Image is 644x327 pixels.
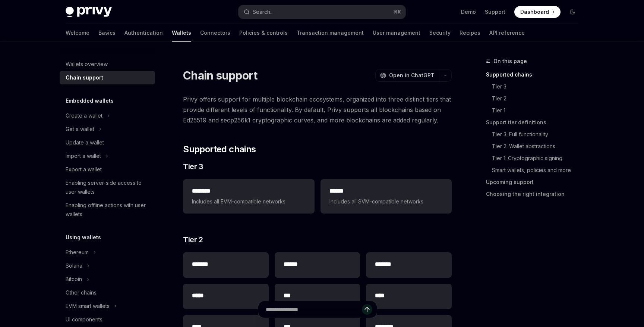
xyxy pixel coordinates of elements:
[66,73,103,82] div: Chain support
[183,69,257,82] h1: Chain support
[200,24,230,42] a: Connectors
[492,128,584,140] a: Tier 3: Full functionality
[66,248,89,257] div: Ethereum
[486,69,584,81] a: Supported chains
[66,24,89,42] a: Welcome
[172,24,191,42] a: Wallets
[183,161,203,172] span: Tier 3
[66,302,110,311] div: EVM smart wallets
[60,136,155,149] a: Update a wallet
[66,275,82,284] div: Bitcoin
[60,163,155,176] a: Export a wallet
[192,197,305,206] span: Includes all EVM-compatible networks
[66,165,102,174] div: Export a wallet
[66,125,94,134] div: Get a wallet
[66,288,97,297] div: Other chains
[66,152,101,161] div: Import a wallet
[239,5,405,19] button: Search...⌘K
[321,179,452,214] a: **** *Includes all SVM-compatible networks
[60,176,155,199] a: Enabling server-side access to user wallets
[485,8,505,16] a: Support
[461,8,476,16] a: Demo
[460,24,480,42] a: Recipes
[60,199,155,221] a: Enabling offline actions with user wallets
[66,315,102,324] div: UI components
[183,143,256,155] span: Supported chains
[492,152,584,164] a: Tier 1: Cryptographic signing
[486,176,584,188] a: Upcoming support
[183,94,452,125] span: Privy offers support for multiple blockchain ecosystems, organized into three distinct tiers that...
[389,72,435,79] span: Open in ChatGPT
[489,24,525,42] a: API reference
[486,188,584,200] a: Choosing the right integration
[183,179,314,214] a: **** ***Includes all EVM-compatible networks
[66,111,102,120] div: Create a wallet
[66,96,114,105] h5: Embedded wallets
[373,24,420,42] a: User management
[66,233,101,242] h5: Using wallets
[492,81,584,93] a: Tier 3
[239,24,288,42] a: Policies & controls
[124,24,163,42] a: Authentication
[66,178,151,196] div: Enabling server-side access to user wallets
[297,24,364,42] a: Transaction management
[492,140,584,152] a: Tier 2: Wallet abstractions
[66,7,112,17] img: dark logo
[66,60,108,69] div: Wallets overview
[514,6,561,18] a: Dashboard
[492,93,584,105] a: Tier 2
[60,286,155,299] a: Other chains
[183,234,203,245] span: Tier 2
[60,57,155,71] a: Wallets overview
[329,197,443,206] span: Includes all SVM-compatible networks
[486,116,584,128] a: Support tier definitions
[60,313,155,326] a: UI components
[66,201,151,219] div: Enabling offline actions with user wallets
[492,164,584,176] a: Smart wallets, policies and more
[520,8,549,16] span: Dashboard
[253,7,274,16] div: Search...
[60,71,155,84] a: Chain support
[492,105,584,116] a: Tier 1
[375,69,439,82] button: Open in ChatGPT
[493,57,527,66] span: On this page
[393,9,401,15] span: ⌘ K
[66,138,104,147] div: Update a wallet
[429,24,451,42] a: Security
[98,24,116,42] a: Basics
[66,261,82,270] div: Solana
[362,304,372,315] button: Send message
[566,6,578,18] button: Toggle dark mode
